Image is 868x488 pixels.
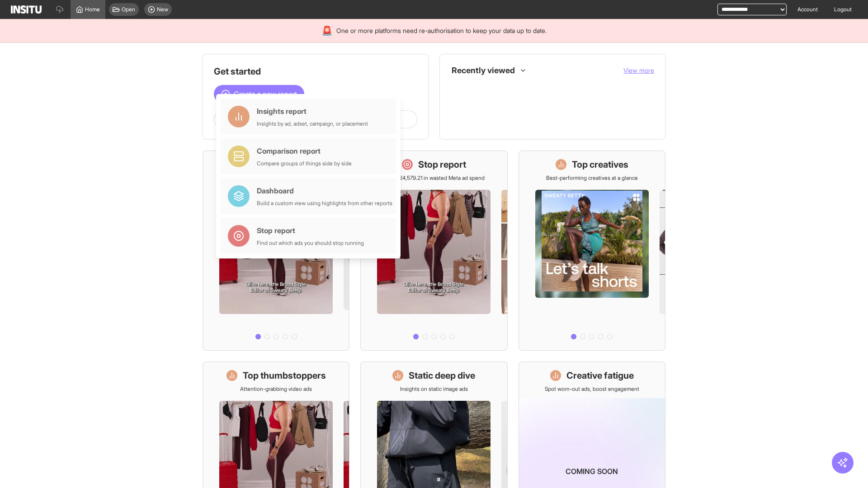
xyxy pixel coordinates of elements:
h1: Stop report [418,158,466,171]
p: Save £24,579.21 in wasted Meta ad spend [383,174,485,182]
div: Stop report [257,225,364,236]
p: Best-performing creatives at a glance [546,174,638,182]
span: Open [122,6,135,13]
div: Insights by ad, adset, campaign, or placement [257,120,368,127]
span: Home [85,6,100,13]
h1: Top creatives [572,158,628,171]
a: What's live nowSee all active ads instantly [203,150,349,351]
div: Insights report [257,106,368,117]
div: Compare groups of things side by side [257,160,352,167]
button: View more [623,66,654,75]
span: One or more platforms need re-authorisation to keep your data up to date. [336,26,547,35]
img: Logo [11,5,42,14]
div: Comparison report [257,145,352,156]
p: Attention-grabbing video ads [240,385,312,393]
h1: Static deep dive [409,369,475,382]
button: Create a new report [214,85,304,103]
p: Insights on static image ads [400,385,468,393]
div: 🚨 [321,24,333,37]
h1: Top thumbstoppers [243,369,326,382]
span: Create a new report [234,89,297,99]
div: Build a custom view using highlights from other reports [257,200,392,207]
span: New [157,6,168,13]
span: View more [623,66,654,74]
div: Find out which ads you should stop running [257,239,364,247]
a: Stop reportSave £24,579.21 in wasted Meta ad spend [360,150,507,351]
h1: Get started [214,65,417,78]
a: Top creativesBest-performing creatives at a glance [519,150,665,351]
div: Dashboard [257,185,392,196]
